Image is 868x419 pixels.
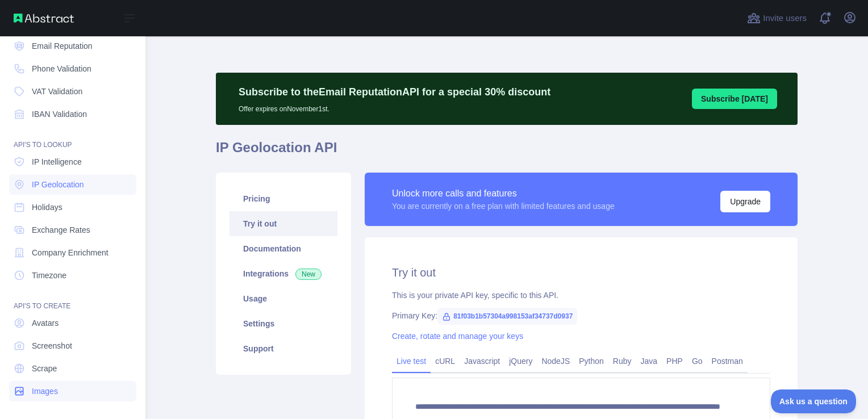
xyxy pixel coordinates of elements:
[763,12,807,25] span: Invite users
[636,352,662,370] a: Java
[9,220,136,240] a: Exchange Rates
[392,187,615,200] div: Unlock more calls and features
[229,211,337,236] a: Try it out
[9,104,136,124] a: IBAN Validation
[392,310,770,321] div: Primary Key:
[32,270,66,281] span: Timezone
[9,81,136,102] a: VAT Validation
[662,352,687,370] a: PHP
[229,236,337,261] a: Documentation
[32,340,72,351] span: Screenshot
[9,313,136,333] a: Avatars
[9,381,136,401] a: Images
[720,191,770,212] button: Upgrade
[9,336,136,356] a: Screenshot
[32,156,82,167] span: IP Intelligence
[745,9,809,27] button: Invite users
[239,84,550,100] p: Subscribe to the Email Reputation API for a special 30 % discount
[14,14,74,23] img: Abstract API
[608,352,636,370] a: Ruby
[771,389,857,413] iframe: Toggle Customer Support
[229,286,337,311] a: Usage
[504,352,537,370] a: jQuery
[431,352,460,370] a: cURL
[707,352,748,370] a: Postman
[692,89,777,109] button: Subscribe [DATE]
[9,265,136,286] a: Timezone
[9,242,136,263] a: Company Enrichment
[32,363,57,374] span: Scrape
[32,40,93,52] span: Email Reputation
[229,261,337,286] a: Integrations New
[9,197,136,217] a: Holidays
[9,358,136,379] a: Scrape
[392,332,523,341] a: Create, rotate and manage your keys
[574,352,608,370] a: Python
[32,179,84,190] span: IP Geolocation
[32,317,59,329] span: Avatars
[32,202,62,213] span: Holidays
[9,174,136,195] a: IP Geolocation
[9,127,136,149] div: API'S TO LOOKUP
[392,265,770,280] h2: Try it out
[295,269,322,280] span: New
[239,100,550,114] p: Offer expires on November 1st.
[32,386,58,397] span: Images
[537,352,574,370] a: NodeJS
[9,152,136,172] a: IP Intelligence
[392,352,431,370] a: Live test
[32,63,91,74] span: Phone Validation
[32,86,82,97] span: VAT Validation
[229,311,337,336] a: Settings
[32,247,108,258] span: Company Enrichment
[687,352,707,370] a: Go
[216,139,798,166] h1: IP Geolocation API
[32,224,90,236] span: Exchange Rates
[229,336,337,361] a: Support
[437,308,577,325] span: 81f03b1b57304a998153af34737d0937
[460,352,504,370] a: Javascript
[392,290,770,301] div: This is your private API key, specific to this API.
[9,288,136,311] div: API'S TO CREATE
[9,58,136,79] a: Phone Validation
[229,186,337,211] a: Pricing
[9,36,136,56] a: Email Reputation
[392,200,615,212] div: You are currently on a free plan with limited features and usage
[32,108,87,120] span: IBAN Validation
